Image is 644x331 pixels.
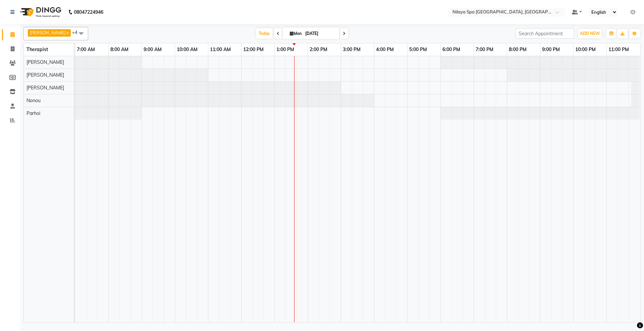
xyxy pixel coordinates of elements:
[109,45,130,54] a: 8:00 AM
[607,45,631,54] a: 11:00 PM
[75,45,97,54] a: 7:00 AM
[241,45,265,54] a: 12:00 PM
[308,45,329,54] a: 2:00 PM
[441,45,462,54] a: 6:00 PM
[30,30,66,35] span: [PERSON_NAME]
[288,31,303,36] span: Mon
[540,45,561,54] a: 9:00 PM
[507,45,528,54] a: 8:00 PM
[374,45,395,54] a: 4:00 PM
[474,45,495,54] a: 7:00 PM
[516,28,574,39] input: Search Appointment
[580,31,600,36] span: ADD NEW
[26,110,40,116] span: Parhoi
[256,28,273,39] span: Today
[303,29,337,39] input: 2025-09-01
[74,3,103,22] b: 08047224946
[66,30,69,35] a: x
[578,29,601,38] button: ADD NEW
[26,59,64,65] span: [PERSON_NAME]
[26,85,64,91] span: [PERSON_NAME]
[26,72,64,78] span: [PERSON_NAME]
[26,97,41,104] span: Nonou
[208,45,232,54] a: 11:00 AM
[275,45,296,54] a: 1:00 PM
[142,45,163,54] a: 9:00 AM
[17,3,63,22] img: logo
[175,45,199,54] a: 10:00 AM
[408,45,429,54] a: 5:00 PM
[72,30,83,35] span: +4
[26,46,48,52] span: Therapist
[574,45,597,54] a: 10:00 PM
[341,45,362,54] a: 3:00 PM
